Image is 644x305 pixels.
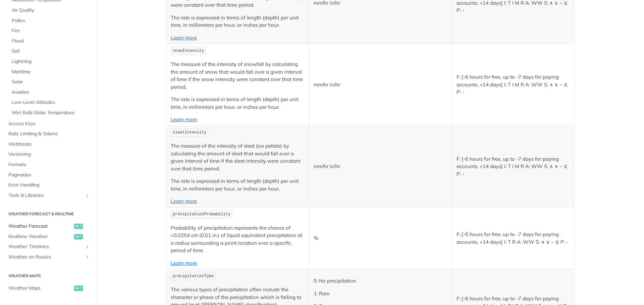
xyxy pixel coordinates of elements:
[173,274,214,279] span: precipitationType
[8,223,72,230] span: Weather Forecast
[5,149,92,159] a: Versioning
[74,224,83,229] span: get
[12,27,90,34] span: Fire
[8,26,92,36] a: Fire
[5,129,92,139] a: Rate Limiting & Tokens
[457,231,570,246] p: F: [-6 hours for free, up to -7 days for paying accounts, +14 days] I: T R A: WW S: ∧ ∨ ~ ⧖ P: -
[5,139,92,149] a: Webhooks
[5,170,92,180] a: Pagination
[8,243,83,250] span: Weather Timelines
[12,99,90,106] span: Low-Level Altitudes
[5,252,92,262] a: Weather on RoutesShow subpages for Weather on Routes
[8,16,92,26] a: Pollen
[12,58,90,65] span: Lightning
[5,211,92,217] h2: Weather Forecast & realtime
[85,254,90,260] button: Show subpages for Weather on Routes
[8,57,92,67] a: Lightning
[8,254,83,260] span: Weather on Routes
[5,119,92,129] a: Access Keys
[12,7,90,14] span: Air Quality
[173,130,207,135] span: sleetIntensity
[8,141,90,148] span: Webhooks
[8,36,92,46] a: Flood
[5,190,92,201] a: Tools & LibrariesShow subpages for Tools & Libraries
[5,242,92,252] a: Weather TimelinesShow subpages for Weather Timelines
[8,131,90,137] span: Rate Limiting & Tokens
[74,234,83,239] span: get
[12,48,90,55] span: Soil
[8,192,83,199] span: Tools & Libraries
[314,290,447,298] p: 1: Rain
[8,67,92,77] a: Maritime
[314,234,447,242] p: %
[171,260,197,266] a: Learn more
[173,49,204,53] span: snowIntensity
[171,14,305,29] p: The rate is expressed in terms of length (depth) per unit time, in millimeters per hour, or inche...
[8,5,92,15] a: Air Quality
[171,142,305,172] p: The measure of the intensity of sleet (ice pellets) by calculating the amount of sleet that would...
[8,182,90,188] span: Error Handling
[8,285,72,292] span: Weather Maps
[8,233,72,240] span: Realtime Weather
[8,121,90,127] span: Access Keys
[314,163,447,170] p: mm/hr in/hr
[171,224,305,254] p: Probability of precipitation represents the chance of >0.0254 cm (0.01 in.) of liquid equivalent ...
[5,221,92,231] a: Weather Forecastget
[8,87,92,97] a: Aviation
[85,244,90,249] button: Show subpages for Weather Timelines
[5,232,92,242] a: Realtime Weatherget
[12,109,90,116] span: Wet Bulb Globe Temperature
[173,212,231,217] span: precipitationProbability
[314,277,447,285] p: 0: No precipitation
[171,116,197,123] a: Learn more
[171,61,305,91] p: The measure of the intensity of snowfall by calculating the amount of snow that would fall over a...
[5,180,92,190] a: Error Handling
[5,160,92,170] a: Formats
[5,283,92,293] a: Weather Mapsget
[171,177,305,193] p: The rate is expressed in terms of length (depth) per unit time, in millimeters per hour, or inche...
[85,193,90,198] button: Show subpages for Tools & Libraries
[12,89,90,96] span: Aviation
[8,46,92,56] a: Soil
[457,73,570,96] p: F: [-6 hours for free, up to -7 days for paying accounts, +14 days] I: T I M R A: WW S: ∧ ∨ ~ ⧖ P: -
[171,198,197,204] a: Learn more
[8,97,92,107] a: Low-Level Altitudes
[8,151,90,158] span: Versioning
[8,161,90,168] span: Formats
[12,38,90,45] span: Flood
[8,108,92,118] a: Wet Bulb Globe Temperature
[457,155,570,178] p: F: [-6 hours for free, up to -7 days for paying accounts, +14 days] I: T I M R A: WW S: ∧ ∨ ~ ⧖ P: -
[12,17,90,24] span: Pollen
[171,96,305,111] p: The rate is expressed in terms of length (depth) per unit time, in millimeters per hour, or inche...
[171,34,197,41] a: Learn more
[74,286,83,291] span: get
[12,69,90,75] span: Maritime
[5,273,92,279] h2: Weather Maps
[12,79,90,85] span: Solar
[8,172,90,178] span: Pagination
[314,81,447,89] p: mm/hr in/hr
[8,77,92,87] a: Solar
